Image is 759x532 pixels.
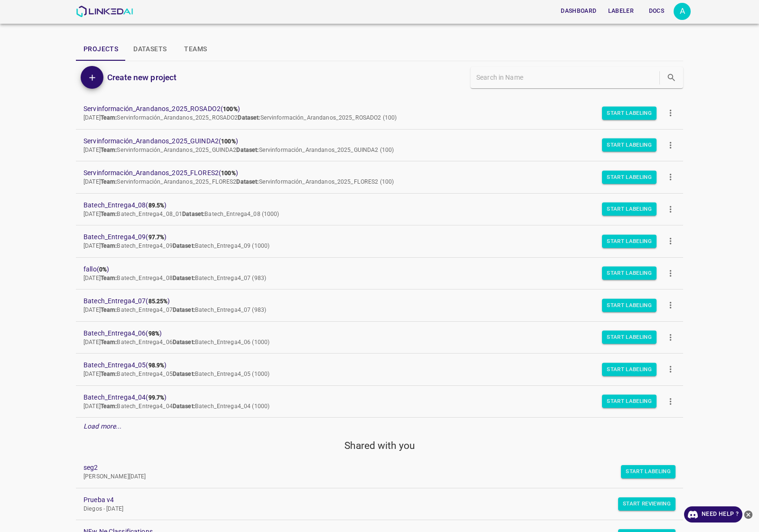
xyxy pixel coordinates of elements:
button: Start Labeling [602,299,657,312]
a: Labeler [602,1,639,21]
span: fallo ( ) [83,264,660,274]
b: Dataset: [236,147,259,153]
button: more [660,198,681,220]
b: Team: [101,243,117,249]
button: more [660,262,681,284]
button: more [660,391,681,412]
b: 99.7% [148,394,165,401]
p: Diegos - [DATE] [83,505,660,513]
button: Open settings [674,3,691,20]
span: [DATE] Batech_Entrega4_08_01 Batech_Entrega4_08 (1000) [83,211,279,217]
b: 98% [148,330,159,337]
b: 98.9% [148,362,165,369]
b: Team: [101,403,117,410]
button: Start Labeling [602,363,657,376]
button: Start Labeling [602,331,657,344]
b: 0% [99,266,107,273]
a: seg2 [83,463,660,473]
button: more [660,359,681,380]
button: Start Labeling [602,139,657,152]
a: Batech_Entrega4_04(99.7%)[DATE]Team:Batech_Entrega4_04Dataset:Batech_Entrega4_04 (1000) [76,386,683,418]
button: Datasets [126,38,174,61]
b: Team: [101,178,117,185]
b: Dataset: [173,275,195,281]
a: Batech_Entrega4_06(98%)[DATE]Team:Batech_Entrega4_06Dataset:Batech_Entrega4_06 (1000) [76,322,683,354]
b: Dataset: [182,211,204,217]
button: Teams [174,38,217,61]
b: Dataset: [173,403,195,410]
span: [DATE] Servinformación_Arandanos_2025_FLORES2 Servinformación_Arandanos_2025_FLORES2 (100) [83,178,394,185]
button: Docs [641,3,672,19]
a: Batech_Entrega4_05(98.9%)[DATE]Team:Batech_Entrega4_05Dataset:Batech_Entrega4_05 (1000) [76,354,683,385]
button: Add [81,66,103,89]
b: 97.7% [148,234,165,241]
img: LinkedAI [76,6,133,17]
span: Batech_Entrega4_09 ( ) [83,232,660,242]
b: Team: [101,275,117,281]
div: Load more... [76,418,683,435]
span: [DATE] Batech_Entrega4_09 Batech_Entrega4_09 (1000) [83,243,269,249]
button: Start Labeling [602,203,657,216]
button: Dashboard [557,3,600,19]
p: [PERSON_NAME][DATE] [83,473,660,481]
b: 89.5% [148,202,165,209]
b: Team: [101,211,117,217]
b: Dataset: [173,371,195,377]
button: more [660,134,681,156]
span: Servinformación_Arandanos_2025_GUINDA2 ( ) [83,136,660,146]
a: Servinformación_Arandanos_2025_GUINDA2(100%)[DATE]Team:Servinformación_Arandanos_2025_GUINDA2Data... [76,130,683,161]
a: Batech_Entrega4_07(85.25%)[DATE]Team:Batech_Entrega4_07Dataset:Batech_Entrega4_07 (983) [76,289,683,321]
b: 100% [221,170,236,177]
b: Team: [101,114,117,121]
b: 100% [221,138,236,145]
button: Start Labeling [621,465,676,478]
button: Start Reviewing [618,497,676,511]
span: [DATE] Batech_Entrega4_04 Batech_Entrega4_04 (1000) [83,403,269,410]
button: Start Labeling [602,267,657,280]
span: Batech_Entrega4_06 ( ) [83,328,660,338]
b: 85.25% [148,298,168,305]
span: [DATE] Batech_Entrega4_05 Batech_Entrega4_05 (1000) [83,371,269,377]
div: A [674,3,691,20]
b: Team: [101,147,117,153]
span: Batech_Entrega4_08 ( ) [83,200,660,210]
span: Batech_Entrega4_07 ( ) [83,296,660,306]
button: Start Labeling [602,106,657,120]
button: Start Labeling [602,170,657,184]
button: Start Labeling [602,395,657,408]
b: Dataset: [238,114,260,121]
b: Dataset: [173,339,195,345]
a: Create new project [103,71,176,84]
a: fallo(0%)[DATE]Team:Batech_Entrega4_08Dataset:Batech_Entrega4_07 (983) [76,258,683,289]
input: Search in Name [476,71,657,84]
b: Dataset: [173,243,195,249]
a: Docs [639,1,674,21]
a: Batech_Entrega4_09(97.7%)[DATE]Team:Batech_Entrega4_09Dataset:Batech_Entrega4_09 (1000) [76,225,683,257]
a: Prueba v4 [83,495,660,505]
span: [DATE] Servinformación_Arandanos_2025_ROSADO2 Servinformación_Arandanos_2025_ROSADO2 (100) [83,114,397,121]
b: Team: [101,307,117,313]
a: Batech_Entrega4_08(89.5%)[DATE]Team:Batech_Entrega4_08_01Dataset:Batech_Entrega4_08 (1000) [76,194,683,225]
b: Dataset: [236,178,259,185]
a: Servinformación_Arandanos_2025_FLORES2(100%)[DATE]Team:Servinformación_Arandanos_2025_FLORES2Data... [76,161,683,193]
button: Start Labeling [602,234,657,248]
span: [DATE] Batech_Entrega4_06 Batech_Entrega4_06 (1000) [83,339,269,345]
span: Servinformación_Arandanos_2025_FLORES2 ( ) [83,168,660,178]
span: [DATE] Batech_Entrega4_08 Batech_Entrega4_07 (983) [83,275,266,281]
button: more [660,231,681,252]
button: Projects [76,38,126,61]
button: search [662,68,681,87]
span: [DATE] Servinformación_Arandanos_2025_GUINDA2 Servinformación_Arandanos_2025_GUINDA2 (100) [83,147,394,153]
button: more [660,167,681,188]
span: [DATE] Batech_Entrega4_07 Batech_Entrega4_07 (983) [83,307,266,313]
a: Servinformación_Arandanos_2025_ROSADO2(100%)[DATE]Team:Servinformación_Arandanos_2025_ROSADO2Data... [76,97,683,129]
b: Dataset: [173,307,195,313]
b: Team: [101,339,117,345]
button: Labeler [604,3,638,19]
a: Dashboard [555,1,602,21]
span: Batech_Entrega4_04 ( ) [83,392,660,402]
button: more [660,327,681,348]
b: Team: [101,371,117,377]
a: Need Help ? [684,506,742,523]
